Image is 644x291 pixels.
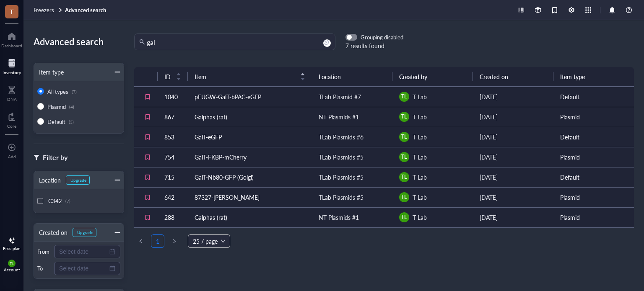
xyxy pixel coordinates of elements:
div: (4) [69,104,74,109]
td: 642 [158,187,188,207]
a: Freezers [34,6,63,14]
span: TL [10,261,14,266]
li: 1 [151,234,164,248]
div: Core [7,124,16,129]
div: From [37,248,51,255]
div: TLab Plasmids #6 [319,132,364,142]
td: pFUGW-GalT-bPAC-eGFP [188,87,312,107]
li: Previous Page [134,234,148,248]
span: Freezers [34,6,54,14]
div: [DATE] [480,132,547,142]
span: C342 [48,197,62,205]
td: 867 [158,107,188,127]
button: right [168,234,181,248]
input: Select date [59,264,108,273]
div: [DATE] [480,193,547,202]
div: To [37,265,51,272]
span: ID [164,72,171,81]
th: Created on [473,67,553,87]
span: TL [401,173,407,181]
span: Plasmid [47,103,66,111]
div: Page Size [188,234,230,248]
span: TL [401,193,407,201]
td: 288 [158,207,188,227]
div: Inventory [3,70,21,75]
span: T Lab [413,133,427,141]
th: Item [188,67,312,87]
span: T Lab [413,93,427,101]
td: 1040 [158,87,188,107]
td: Plasmid [553,107,634,127]
div: Upgrade [77,230,93,235]
span: T Lab [413,213,427,221]
div: Item type [34,67,64,77]
td: GalT-FKBP-mCherry [188,147,312,167]
span: All types [47,88,68,95]
div: [DATE] [480,213,547,222]
div: 7 results found [345,41,403,50]
div: [DATE] [480,92,547,101]
td: 715 [158,167,188,187]
div: NT Plasmids #1 [319,213,359,222]
span: T Lab [413,113,427,121]
td: 754 [158,147,188,167]
span: T Lab [413,153,427,161]
div: TLab Plasmid #7 [319,92,361,101]
td: 853 [158,127,188,147]
div: NT Plasmids #1 [319,112,359,121]
td: GalT-Nb80-GFP (Golgi) [188,167,312,187]
span: TL [401,214,407,221]
td: 87327-[PERSON_NAME] [188,187,312,207]
a: Core [7,110,16,129]
td: Plasmid [553,147,634,167]
div: Dashboard [1,43,22,48]
span: Item [195,72,295,81]
span: T [10,6,14,17]
span: TL [401,113,407,121]
input: Select date [59,247,108,256]
a: 1 [151,235,164,247]
div: Upgrade [70,178,86,183]
div: TLab Plasmids #5 [319,193,364,202]
a: Advanced search [65,6,108,14]
span: Default [47,118,65,126]
div: Advanced search [34,33,124,49]
th: Created by [392,67,473,87]
div: Free plan [3,246,21,251]
div: Grouping disabled [361,33,403,41]
td: Default [553,167,634,187]
div: (3) [69,119,74,124]
span: TL [401,133,407,141]
div: Account [4,267,20,272]
div: Add [8,154,16,159]
div: [DATE] [480,173,547,182]
span: left [138,239,143,244]
span: TL [401,93,407,100]
div: Filter by [43,152,68,163]
div: [DATE] [480,112,547,121]
th: ID [158,67,188,87]
td: Galphas (rat) [188,207,312,227]
a: DNA [7,83,17,102]
td: GalT-eGFP [188,127,312,147]
td: Default [553,127,634,147]
a: Inventory [3,57,21,75]
td: Plasmid [553,187,634,207]
th: Item type [553,67,634,87]
div: (7) [72,89,77,94]
div: TLab Plasmids #5 [319,173,364,182]
div: [DATE] [480,152,547,162]
div: Location [34,175,61,185]
span: 25 / page [193,235,225,247]
li: Next Page [168,234,181,248]
span: T Lab [413,193,427,201]
button: left [134,234,148,248]
div: TLab Plasmids #5 [319,152,364,162]
td: Galphas (rat) [188,107,312,127]
span: TL [401,153,407,161]
div: (7) [65,198,70,203]
div: Created on [34,228,68,237]
span: T Lab [413,173,427,181]
div: DNA [7,97,17,102]
span: right [172,239,177,244]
